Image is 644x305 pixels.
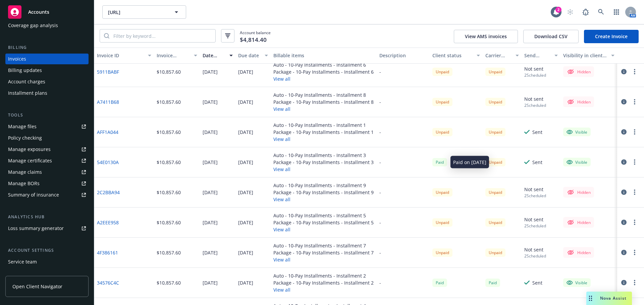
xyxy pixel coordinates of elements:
[567,129,587,135] div: Visible
[567,159,587,165] div: Visible
[273,129,374,136] div: Package - 10-Pay Installments - Installment 1
[379,52,427,59] div: Description
[273,105,374,112] button: View all
[273,91,374,98] div: Auto - 10-Pay Installments - Installment 8
[8,155,52,166] div: Manage certificates
[430,48,483,64] button: Client status
[432,52,473,59] div: Client status
[235,48,271,64] button: Due date
[567,68,591,76] div: Hidden
[97,249,118,256] a: 4F386161
[157,189,181,196] div: $10,857.60
[8,54,26,64] div: Invoices
[524,65,543,72] div: Not sent
[524,72,546,78] div: 2 Scheduled
[5,144,89,155] a: Manage exposures
[94,48,154,64] button: Invoice ID
[5,167,89,177] a: Manage claims
[238,129,253,136] div: [DATE]
[523,30,579,43] button: Download CSV
[584,30,639,43] a: Create Invoice
[524,216,543,223] div: Not sent
[203,159,218,166] div: [DATE]
[563,52,607,59] div: Visibility in client dash
[524,253,546,259] div: 2 Scheduled
[8,178,40,189] div: Manage BORs
[5,256,89,267] a: Service team
[567,188,591,196] div: Hidden
[203,52,225,59] div: Date issued
[432,128,452,136] div: Unpaid
[102,5,186,19] button: [URL]
[483,48,522,64] button: Carrier status
[273,136,374,143] button: View all
[273,219,374,226] div: Package - 10-Pay Installments - Installment 5
[273,189,374,196] div: Package - 10-Pay Installments - Installment 9
[97,159,119,166] a: 54E0130A
[379,98,381,105] div: -
[586,292,595,305] div: Drag to move
[157,219,181,226] div: $10,857.60
[432,279,447,287] span: Paid
[8,144,51,155] div: Manage exposures
[238,249,253,256] div: [DATE]
[97,68,119,75] a: 5911BABF
[5,3,89,21] a: Accounts
[5,178,89,189] a: Manage BORs
[273,286,374,293] button: View all
[240,35,267,44] span: $4,814.40
[157,159,181,166] div: $10,857.60
[522,48,560,64] button: Send result
[273,152,374,159] div: Auto - 10-Pay Installments - Installment 3
[238,68,253,75] div: [DATE]
[579,5,592,19] a: Report a Bug
[238,52,261,59] div: Due date
[203,189,218,196] div: [DATE]
[8,20,58,31] div: Coverage gap analysis
[485,279,500,287] span: Paid
[157,52,190,59] div: Invoice amount
[8,167,42,177] div: Manage claims
[5,155,89,166] a: Manage certificates
[532,159,542,166] div: Sent
[524,223,546,229] div: 2 Scheduled
[8,189,59,200] div: Summary of insurance
[273,75,374,82] button: View all
[524,186,543,193] div: Not sent
[532,129,542,136] div: Sent
[379,189,381,196] div: -
[567,248,591,256] div: Hidden
[485,248,505,257] div: Unpaid
[8,65,42,76] div: Billing updates
[238,98,253,105] div: [DATE]
[273,68,374,75] div: Package - 10-Pay Installments - Installment 6
[5,214,89,220] div: Analytics hub
[238,189,253,196] div: [DATE]
[485,188,505,197] div: Unpaid
[610,5,623,19] a: Switch app
[157,279,181,286] div: $10,857.60
[104,33,109,39] svg: Search
[432,158,447,166] div: Paid
[8,133,42,143] div: Policy checking
[109,29,215,42] input: Filter by keyword...
[485,158,505,166] div: Unpaid
[157,129,181,136] div: $10,857.60
[563,5,577,19] a: Start snowing
[555,7,561,13] div: 2
[273,61,374,68] div: Auto - 10-Pay Installments - Installment 6
[97,52,144,59] div: Invoice ID
[97,189,120,196] a: 2C2BBA94
[97,98,119,105] a: A7411B68
[379,219,381,226] div: -
[5,121,89,132] a: Manage files
[524,95,543,102] div: Not sent
[524,193,546,199] div: 2 Scheduled
[273,122,374,129] div: Auto - 10-Pay Installments - Installment 1
[273,212,374,219] div: Auto - 10-Pay Installments - Installment 5
[379,279,381,286] div: -
[586,292,632,305] button: Nova Assist
[5,189,89,200] a: Summary of insurance
[485,218,505,227] div: Unpaid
